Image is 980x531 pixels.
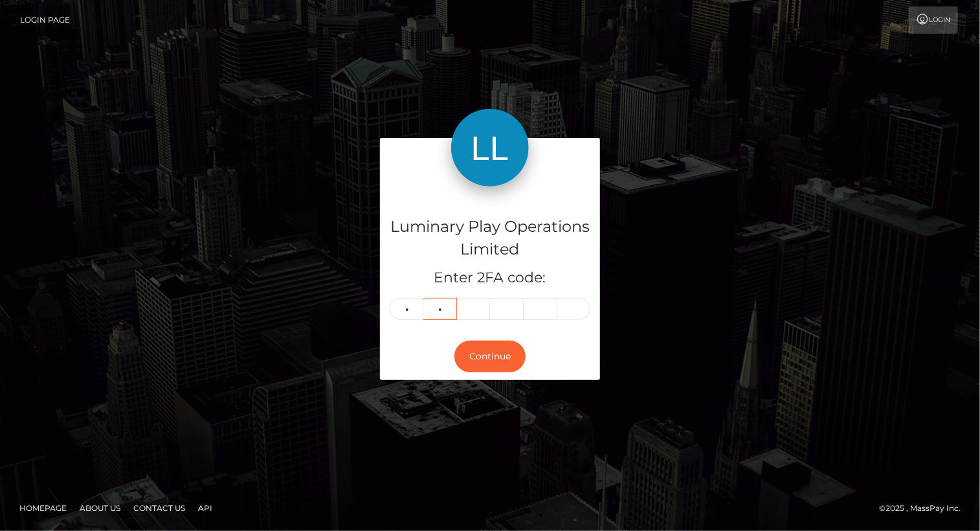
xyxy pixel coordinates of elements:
img: Luminary Play Operations Limited [451,109,529,186]
a: API [193,498,217,518]
div: © 2025 , MassPay Inc. [879,501,970,515]
a: About Us [74,498,126,518]
h4: Luminary Play Operations Limited [390,216,590,261]
a: Homepage [14,498,72,518]
a: Contact Us [128,498,190,518]
h5: Enter 2FA code: [390,268,590,288]
button: Continue [454,341,526,372]
a: Login Page [20,6,70,34]
a: Login [909,6,958,34]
